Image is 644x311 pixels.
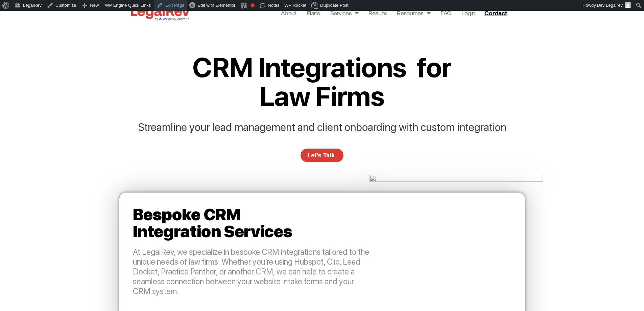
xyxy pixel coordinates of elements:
[119,121,525,134] p: Streamline your lead management and client onboarding with custom integration
[281,8,475,18] nav: Menu
[281,8,296,18] a: About
[461,8,475,18] a: Login
[307,152,335,158] span: Let’s Talk
[597,3,623,8] span: Dev Legalrev
[301,149,343,162] a: Let’s Talk
[307,8,320,18] a: Plans
[440,8,451,18] a: FAQ
[397,8,430,18] a: Resources
[330,8,359,18] a: Services
[368,8,387,18] a: Results
[251,3,255,7] div: Focus keyphrase not set
[133,247,369,296] p: At LegalRev, we specialize in bespoke CRM integrations tailored to the unique needs of law firms....
[133,206,369,240] h2: Bespoke CRM Integration Services
[482,7,511,18] a: Contact
[186,53,458,111] h2: CRM Integrations for Law Firms
[197,3,235,8] span: Edit with Elementor
[484,10,507,16] span: Contact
